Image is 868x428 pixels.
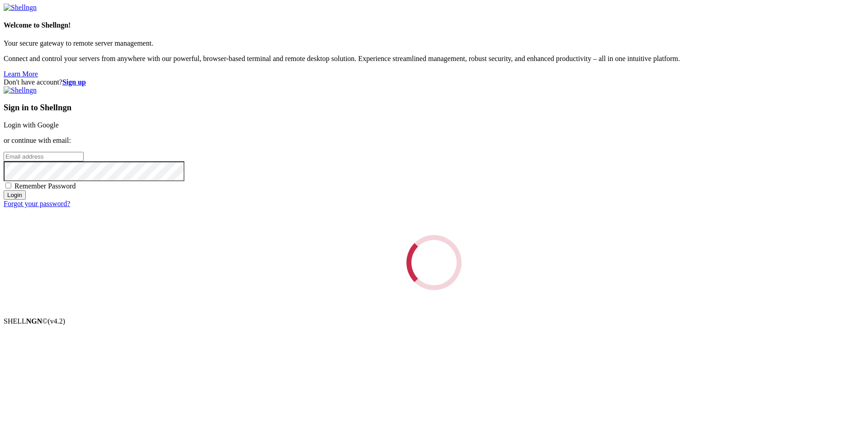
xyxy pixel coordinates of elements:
a: Login with Google [4,121,59,129]
h3: Sign in to Shellngn [4,103,864,113]
b: NGN [26,317,42,325]
input: Login [4,190,26,200]
input: Remember Password [5,183,11,188]
a: Sign up [62,78,86,86]
img: Shellngn [4,86,37,94]
p: or continue with email: [4,136,864,145]
span: SHELL © [4,317,65,325]
p: Connect and control your servers from anywhere with our powerful, browser-based terminal and remo... [4,55,864,63]
div: Don't have account? [4,78,864,86]
div: Loading... [404,232,464,292]
span: Remember Password [14,182,76,190]
a: Forgot your password? [4,200,70,207]
span: 4.2.0 [48,317,66,325]
input: Email address [4,152,84,161]
p: Your secure gateway to remote server management. [4,39,864,47]
h4: Welcome to Shellngn! [4,21,864,29]
a: Learn More [4,70,38,78]
img: Shellngn [4,4,37,12]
